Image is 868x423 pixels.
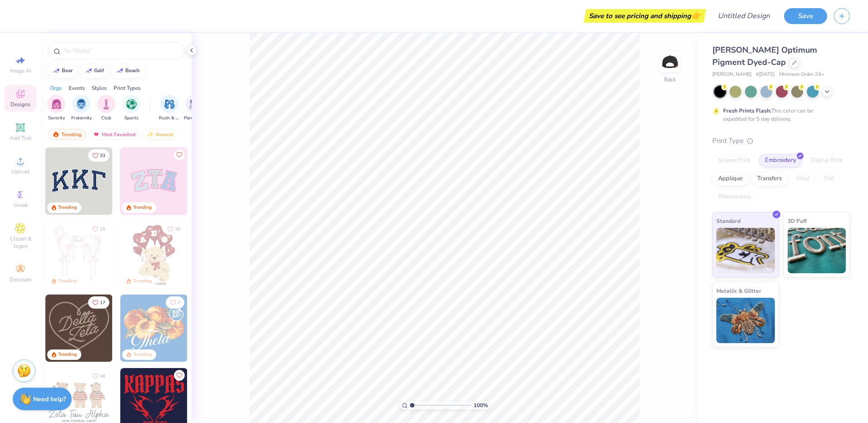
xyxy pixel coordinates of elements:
[101,115,111,122] span: Club
[187,295,254,362] img: f22b6edb-555b-47a9-89ed-0dd391bfae4f
[88,370,109,382] button: Like
[716,298,775,343] img: Metallic & Glitter
[124,115,138,122] span: Sports
[784,8,827,24] button: Save
[112,221,179,288] img: d12a98c7-f0f7-4345-bf3a-b9f1b718b86e
[11,168,30,175] span: Upload
[712,44,817,68] span: [PERSON_NAME] Optimum Pigment Dyed-Cap
[790,172,816,186] div: Vinyl
[712,136,850,146] div: Print Type
[50,84,62,92] div: Orgs
[47,95,65,122] button: filter button
[69,84,85,92] div: Events
[5,235,36,250] span: Clipart & logos
[94,68,104,73] div: golf
[47,95,65,122] div: filter for Sorority
[120,148,187,215] img: 9980f5e8-e6a1-4b4a-8839-2b0e9349023c
[111,64,144,78] button: beach
[184,95,205,122] div: filter for Parent's Weekend
[159,115,180,122] span: Rush & Bid
[53,68,60,74] img: trend_line.gif
[712,154,756,167] div: Screen Print
[51,99,62,109] img: Sorority Image
[48,64,77,78] button: bear
[691,10,701,21] span: 👉
[100,153,105,158] span: 33
[71,95,92,122] button: filter button
[184,95,205,122] button: filter button
[133,278,152,285] div: Trending
[189,99,200,109] img: Parent's Weekend Image
[63,46,179,55] input: Try "Alpha"
[710,7,777,25] input: Untitled Design
[33,395,66,403] strong: Need help?
[10,67,31,74] span: Image AI
[187,221,254,288] img: e74243e0-e378-47aa-a400-bc6bcb25063a
[80,64,108,78] button: golf
[184,115,205,122] span: Parent's Weekend
[175,227,180,231] span: 10
[122,95,140,122] button: filter button
[712,71,751,79] span: [PERSON_NAME]
[716,216,740,226] span: Standard
[112,295,179,362] img: ead2b24a-117b-4488-9b34-c08fd5176a7b
[58,278,77,285] div: Trending
[125,68,140,73] div: beach
[58,204,77,211] div: Trending
[788,216,807,226] span: 3D Puff
[819,172,840,186] div: Foil
[10,134,31,142] span: Add Text
[723,107,835,123] div: This color can be expedited for 5 day delivery.
[88,149,109,162] button: Like
[101,99,111,109] img: Club Image
[89,129,140,140] div: Most Favorited
[45,221,113,288] img: 83dda5b0-2158-48ca-832c-f6b4ef4c4536
[586,9,704,23] div: Save to see pricing and shipping
[88,223,109,235] button: Like
[133,351,152,358] div: Trending
[92,84,107,92] div: Styles
[723,107,771,114] strong: Fresh Prints Flash:
[788,228,846,273] img: 3D Puff
[10,276,31,283] span: Decorate
[76,99,86,109] img: Fraternity Image
[159,95,180,122] div: filter for Rush & Bid
[97,95,115,122] div: filter for Club
[116,68,123,74] img: trend_line.gif
[97,95,115,122] button: filter button
[122,95,140,122] div: filter for Sports
[100,374,105,379] span: 40
[473,401,488,409] span: 100 %
[120,221,187,288] img: 587403a7-0594-4a7f-b2bd-0ca67a3ff8dd
[751,172,788,186] div: Transfers
[712,172,749,186] div: Applique
[14,202,28,209] span: Greek
[88,296,109,309] button: Like
[187,148,254,215] img: 5ee11766-d822-42f5-ad4e-763472bf8dcf
[143,129,177,140] div: Newest
[661,53,679,71] img: Back
[10,101,30,108] span: Designs
[126,99,137,109] img: Sports Image
[71,115,92,122] span: Fraternity
[147,131,154,138] img: Newest.gif
[756,71,774,79] span: # [DATE]
[48,129,86,140] div: Trending
[112,148,179,215] img: edfb13fc-0e43-44eb-bea2-bf7fc0dd67f9
[133,204,152,211] div: Trending
[100,300,105,305] span: 17
[759,154,802,167] div: Embroidery
[716,286,761,295] span: Metallic & Glitter
[159,95,180,122] button: filter button
[163,223,184,235] button: Like
[664,75,676,84] div: Back
[45,148,113,215] img: 3b9aba4f-e317-4aa7-a679-c95a879539bd
[174,370,185,381] button: Like
[58,351,77,358] div: Trending
[178,300,180,305] span: 7
[113,84,141,92] div: Print Types
[120,295,187,362] img: 8659caeb-cee5-4a4c-bd29-52ea2f761d42
[85,68,92,74] img: trend_line.gif
[716,228,775,273] img: Standard
[779,71,824,79] span: Minimum Order: 24 +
